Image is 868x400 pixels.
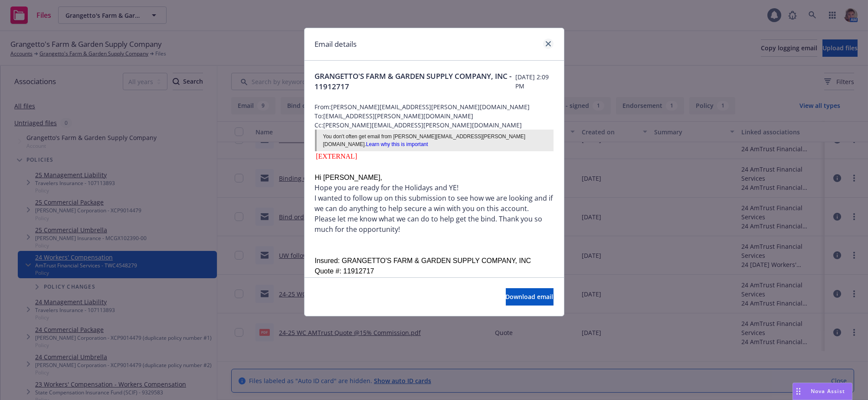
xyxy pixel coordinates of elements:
[366,141,428,147] a: Learn why this is important
[543,39,554,49] a: close
[811,387,845,395] span: Nova Assist
[515,72,554,91] span: [DATE] 2:09 PM
[315,111,554,120] span: To: [EMAIL_ADDRESS][PERSON_NAME][DOMAIN_NAME]
[315,39,357,50] h1: Email details
[315,102,554,111] span: From: [PERSON_NAME][EMAIL_ADDRESS][PERSON_NAME][DOMAIN_NAME]
[315,151,554,162] div: [EXTERNAL]
[793,383,804,400] div: Drag to move
[506,293,554,301] span: Download email
[315,71,515,92] span: GRANGETTO'S FARM & GARDEN SUPPLY COMPANY, INC - 11912717
[793,383,852,400] button: Nova Assist
[315,174,383,181] span: Hi [PERSON_NAME],
[506,288,554,306] button: Download email
[315,120,554,130] span: Cc: [PERSON_NAME][EMAIL_ADDRESS][PERSON_NAME][DOMAIN_NAME]
[323,133,547,148] div: You don't often get email from [PERSON_NAME][EMAIL_ADDRESS][PERSON_NAME][DOMAIN_NAME].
